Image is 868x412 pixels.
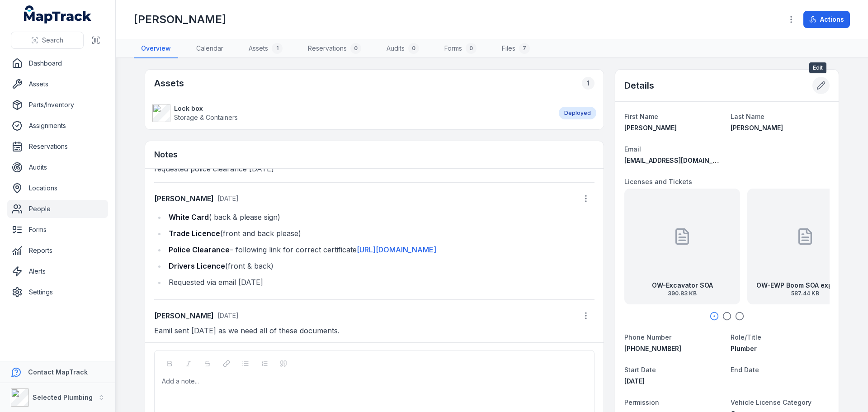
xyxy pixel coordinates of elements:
li: ( back & please sign) [166,211,594,223]
div: 1 [272,43,283,54]
time: 10/4/2024, 12:00:00 AM [624,377,645,385]
span: [DATE] [624,377,645,385]
button: Actions [803,11,850,28]
a: Calendar [189,39,231,58]
a: Locations [7,179,108,197]
strong: OW-EWP Boom SOA exp [DATE] [756,281,854,290]
div: 0 [466,43,476,54]
li: Requested via email [DATE] [166,276,594,289]
span: 587.44 KB [756,290,854,297]
a: Settings [7,283,108,301]
a: Assets [7,75,108,93]
span: Start Date [624,366,656,374]
a: Assignments [7,117,108,135]
span: Licenses and Tickets [624,178,692,185]
span: Last Name [731,113,764,120]
a: Files7 [495,39,537,58]
strong: Contact MapTrack [28,368,88,376]
span: Role/Title [731,333,761,341]
div: Deployed [559,107,596,119]
span: First Name [624,113,658,120]
a: Reports [7,242,108,260]
a: Alerts [7,262,108,280]
span: Plumber [731,345,757,352]
p: requested police clearance [DATE] [154,162,594,175]
a: Audits [7,158,108,176]
span: [EMAIL_ADDRESS][DOMAIN_NAME] [624,156,733,164]
div: 1 [582,77,594,90]
span: Permission [624,398,659,406]
strong: White Card [169,213,209,222]
span: End Date [731,366,759,374]
strong: [PERSON_NAME] [154,310,214,321]
span: [PHONE_NUMBER] [624,345,681,352]
span: Edit [809,62,826,73]
a: Lock boxStorage & Containers [152,104,550,122]
strong: [PERSON_NAME] [154,193,214,204]
span: [PERSON_NAME] [731,124,783,132]
strong: Drivers Licence [169,261,225,270]
strong: Lock box [174,104,238,113]
h3: Notes [154,148,178,161]
strong: Police Clearance [169,245,230,254]
p: Eamil sent [DATE] as we need all of these documents. [154,324,594,337]
button: Search [11,32,84,49]
time: 9/1/2025, 10:40:46 AM [217,312,239,319]
strong: OW-Excavator SOA [652,281,713,290]
a: Overview [134,39,178,58]
a: Forms [7,221,108,239]
a: Parts/Inventory [7,96,108,114]
strong: Trade Licence [169,229,220,238]
a: Assets1 [241,39,290,58]
span: [DATE] [217,194,239,202]
span: Phone Number [624,333,671,341]
a: People [7,200,108,218]
span: 390.83 KB [652,290,713,297]
time: 8/21/2025, 12:36:35 PM [217,194,239,202]
span: Email [624,145,641,153]
a: [URL][DOMAIN_NAME] [357,245,436,254]
span: [PERSON_NAME] [624,124,677,132]
a: Reservations0 [301,39,368,58]
div: 0 [350,43,361,54]
div: 7 [519,43,530,54]
span: [DATE] [217,312,239,319]
a: Reservations [7,137,108,156]
h1: [PERSON_NAME] [134,12,226,27]
li: (front and back please) [166,227,594,240]
a: Audits0 [379,39,426,58]
a: Dashboard [7,54,108,72]
li: – following link for correct certificate [166,243,594,256]
div: 0 [408,43,419,54]
span: Search [42,36,63,45]
h2: Assets [154,77,184,90]
a: MapTrack [24,5,92,24]
span: Vehicle License Category [731,398,811,406]
strong: Selected Plumbing [33,393,93,401]
h2: Details [624,79,654,92]
a: Forms0 [437,39,484,58]
span: Storage & Containers [174,114,238,121]
li: (front & back) [166,260,594,272]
